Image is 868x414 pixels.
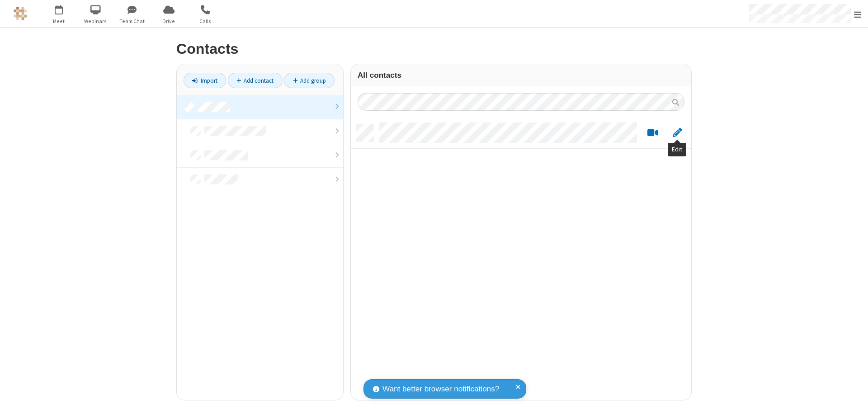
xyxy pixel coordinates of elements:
[42,17,76,25] span: Meet
[14,7,27,20] img: QA Selenium DO NOT DELETE OR CHANGE
[228,73,283,88] a: Add contact
[351,118,691,400] div: grid
[176,41,692,57] h2: Contacts
[184,73,226,88] a: Import
[382,383,499,395] span: Want better browser notifications?
[79,17,113,25] span: Webinars
[152,17,186,25] span: Drive
[644,127,661,139] button: Start a video meeting
[358,71,684,80] h3: All contacts
[284,73,335,88] a: Add group
[668,127,686,139] button: Edit
[189,17,222,25] span: Calls
[115,17,149,25] span: Team Chat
